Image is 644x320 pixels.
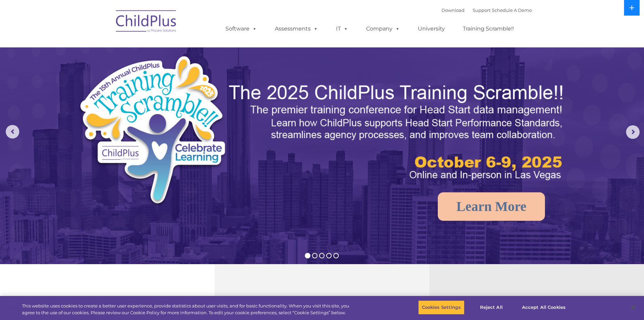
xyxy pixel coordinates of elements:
font: | [442,7,532,13]
a: Company [359,22,407,36]
button: Close [626,300,641,315]
a: Software [219,22,264,36]
button: Reject All [470,300,512,315]
a: University [411,22,452,36]
a: Training Scramble!! [456,22,521,36]
span: Last name [94,45,115,50]
img: ChildPlus by Procare Solutions [113,5,180,39]
span: Phone number [94,72,123,78]
button: Accept All Cookies [518,300,569,315]
a: Learn More [438,192,545,221]
button: Cookies Settings [418,300,464,315]
a: Assessments [268,22,325,36]
div: This website uses cookies to create a better user experience, provide statistics about user visit... [22,303,354,316]
a: Download [442,7,464,13]
a: IT [329,22,355,36]
a: Support [473,7,491,13]
a: Schedule A Demo [492,7,532,13]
